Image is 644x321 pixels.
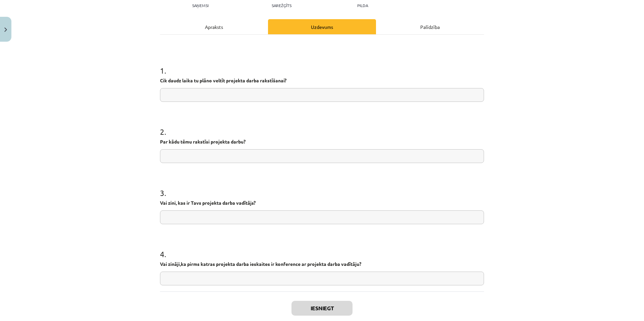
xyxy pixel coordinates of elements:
h1: 3 . [160,176,484,197]
div: Palīdzība [376,19,484,34]
img: icon-close-lesson-0947bae3869378f0d4975bcd49f059093ad1ed9edebbc8119c70593378902aed.svg [4,28,7,32]
button: Iesniegt [291,301,353,316]
p: Saņemsi [190,3,211,8]
p: Sarežģīts [272,3,291,8]
h1: 1 . [160,54,484,75]
div: Uzdevums [268,19,376,34]
h1: 2 . [160,115,484,136]
strong: Cik daudz laika tu plāno veltīt projekta darba rakstīšanai? [160,77,286,83]
strong: Vai zini, kas ir Tavs projekta darba vadītājs? [160,200,256,206]
h1: 4 . [160,238,484,258]
strong: Vai zināji,ka pirms katras projekta darba ieskaites ir konference ar projekta darba vadītāju? [160,261,361,267]
div: Apraksts [160,19,268,34]
p: pilda [357,3,368,8]
strong: Par kādu tēmu rakstīsi projekta darbu? [160,138,246,145]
